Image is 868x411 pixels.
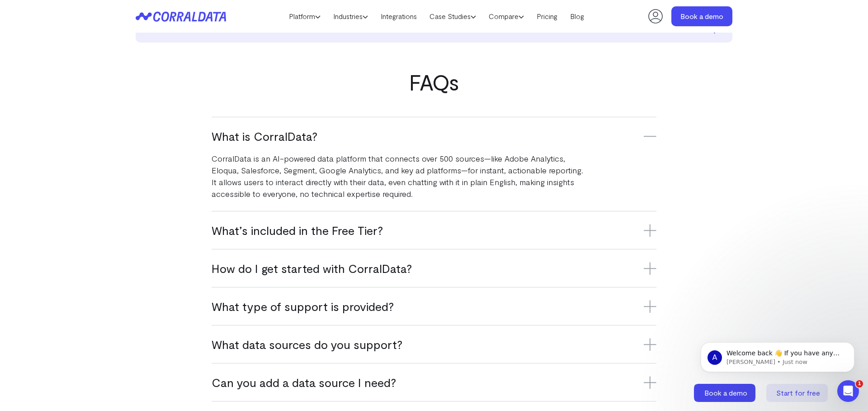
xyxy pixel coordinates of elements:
a: Integrations [374,10,423,23]
span: 1 [856,380,863,387]
span: Book a demo [704,388,747,397]
h3: What’s included in the Free Tier? [212,223,656,238]
iframe: Intercom live chat [837,380,859,402]
a: Platform [283,10,327,23]
h3: What is CorralData? [212,129,656,143]
p: CorralData is an AI-powered data platform that connects over 500 sources—like Adobe Analytics, El... [212,153,584,200]
a: Pricing [530,10,564,23]
a: Book a demo [671,6,732,26]
iframe: Intercom notifications message [687,323,868,387]
a: Book a demo [694,384,757,402]
h3: What type of support is provided? [212,299,656,314]
h3: How do I get started with CorralData? [212,261,656,276]
a: Start for free [766,384,830,402]
h3: What data sources do you support? [212,337,656,352]
a: Blog [564,10,590,23]
a: Compare [482,10,530,23]
h2: FAQs [136,70,732,94]
a: Industries [327,10,374,23]
a: Case Studies [423,10,482,23]
span: Start for free [776,388,820,397]
h3: Can you add a data source I need? [212,375,656,390]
